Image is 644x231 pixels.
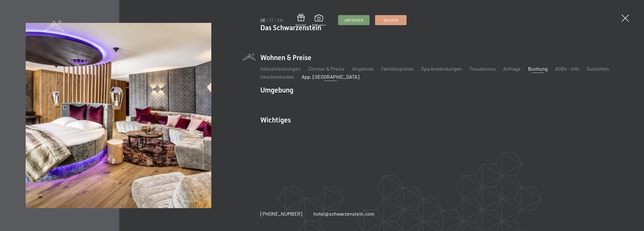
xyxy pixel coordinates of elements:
[528,66,548,72] a: Buchung
[260,211,302,217] span: [PHONE_NUMBER]
[352,66,374,72] a: Angebote
[260,66,301,72] a: Inklusivleistungen
[312,15,326,27] a: Bildergalerie
[308,66,345,72] a: Zimmer & Preise
[260,74,294,80] a: Geschenksidee
[384,18,398,23] span: Buchen
[503,66,520,72] a: Anfrage
[555,66,579,72] a: AGBs - Info
[338,15,369,25] a: Anfragen
[344,18,363,23] span: Anfragen
[469,66,496,72] a: Treuebonus
[381,66,414,72] a: Familienpreise
[421,66,462,72] a: Spa Anwendungen
[260,210,302,217] a: [PHONE_NUMBER]
[270,17,273,23] a: IT
[296,23,306,27] span: Gutschein
[296,14,306,27] a: Gutschein
[277,17,283,23] a: EN
[313,210,375,217] a: hotel@schwarzenstein.com
[587,66,609,72] a: Gutschein
[375,15,406,25] a: Buchen
[260,17,266,23] a: DE
[302,74,359,80] a: App. [GEOGRAPHIC_DATA]
[312,23,326,27] span: Bildergalerie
